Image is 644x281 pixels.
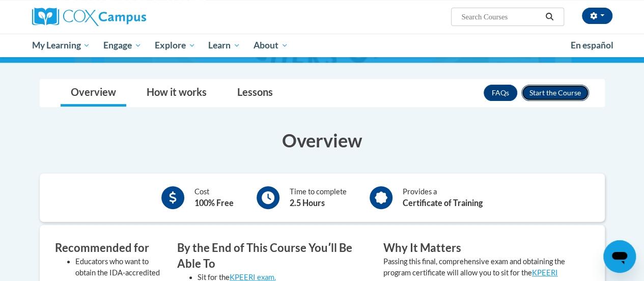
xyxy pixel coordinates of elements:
span: En español [571,40,613,50]
a: My Learning [25,34,97,57]
a: Lessons [227,80,283,107]
button: Account Settings [582,8,612,24]
span: About [254,39,288,52]
span: Engage [103,39,142,52]
a: How it works [136,80,217,107]
a: Overview [61,80,126,107]
button: Enroll [521,85,589,101]
h3: Why It Matters [383,240,574,256]
div: Time to complete [290,186,347,209]
div: Main menu [24,34,620,57]
a: En español [564,35,620,56]
div: Cost [194,186,234,209]
a: About [247,34,295,57]
a: Learn [202,34,247,57]
input: Search Courses [460,11,542,23]
a: FAQs [484,85,517,101]
a: Engage [97,34,148,57]
img: Cox Campus [32,8,146,26]
iframe: Button to launch messaging window [603,240,636,273]
a: Explore [148,34,202,57]
b: 100% Free [194,198,234,208]
span: My Learning [32,39,90,52]
a: Cox Campus [32,8,215,26]
span: Explore [155,39,195,52]
b: 2.5 Hours [290,198,325,208]
h3: By the End of This Course Youʹll Be Able To [177,240,368,272]
h3: Recommended for [55,240,162,256]
h3: Overview [40,127,605,153]
button: Search [542,11,557,23]
div: Provides a [403,186,483,209]
b: Certificate of Training [403,198,483,208]
span: Learn [208,39,240,52]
